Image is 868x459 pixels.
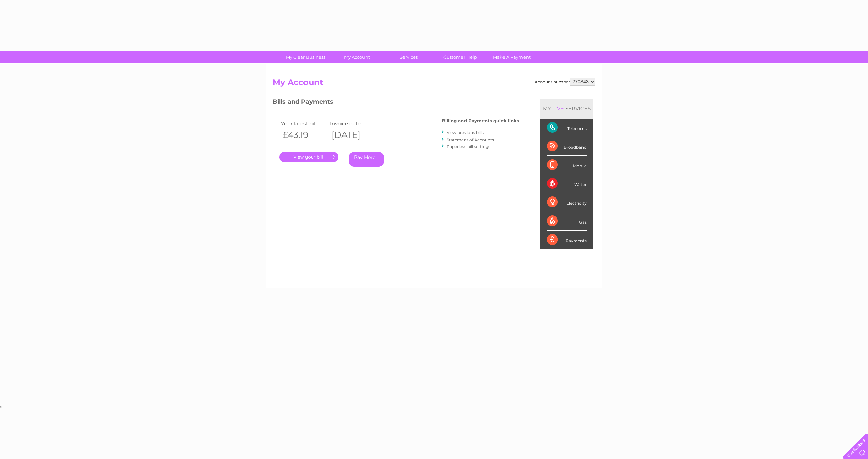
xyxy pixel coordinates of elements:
[535,78,595,86] div: Account number
[447,144,490,149] a: Paperless bill settings
[447,137,494,142] a: Statement of Accounts
[447,130,484,135] a: View previous bills
[547,137,587,156] div: Broadband
[273,97,519,109] h3: Bills and Payments
[349,152,384,167] a: Pay Here
[329,51,385,63] a: My Account
[432,51,488,63] a: Customer Help
[547,231,587,249] div: Payments
[279,152,338,162] a: .
[484,51,540,63] a: Make A Payment
[547,174,587,193] div: Water
[547,156,587,174] div: Mobile
[547,193,587,212] div: Electricity
[273,78,595,90] h2: My Account
[328,128,377,142] th: [DATE]
[442,118,519,123] h4: Billing and Payments quick links
[540,99,593,118] div: MY SERVICES
[547,212,587,231] div: Gas
[279,119,328,128] td: Your latest bill
[551,105,565,112] div: LIVE
[279,128,328,142] th: £43.19
[381,51,437,63] a: Services
[547,119,587,137] div: Telecoms
[278,51,334,63] a: My Clear Business
[328,119,377,128] td: Invoice date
